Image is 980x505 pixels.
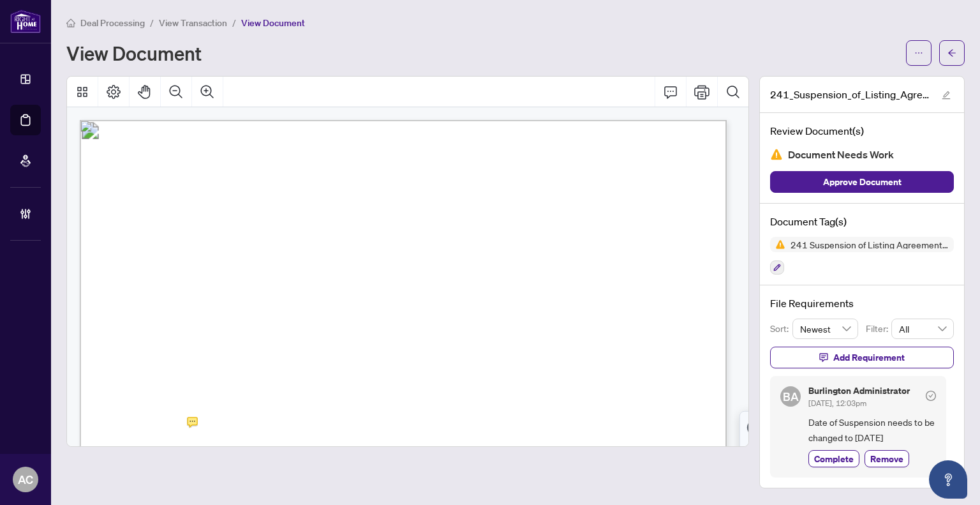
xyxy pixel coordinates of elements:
[770,214,954,229] h4: Document Tag(s)
[770,322,792,336] p: Sort:
[823,172,902,192] span: Approve Document
[785,240,954,249] span: 241 Suspension of Listing Agreement - Authority to Offer for Sale
[808,386,910,395] h5: Burlington Administrator
[66,19,75,27] span: home
[770,148,783,161] img: Document Status
[150,15,154,30] li: /
[929,460,967,499] button: Open asap
[770,296,954,311] h4: File Requirements
[770,171,954,193] button: Approve Document
[899,319,946,338] span: All
[232,15,236,30] li: /
[770,123,954,139] h4: Review Document(s)
[808,415,936,445] span: Date of Suspension needs to be changed to [DATE]
[770,87,930,102] span: 241_Suspension_of_Listing_Agreement.pdf
[159,17,227,29] span: View Transaction
[800,319,851,338] span: Newest
[833,347,905,368] span: Add Requirement
[783,388,799,405] span: BA
[18,471,33,488] span: AC
[942,91,951,100] span: edit
[770,237,785,252] img: Status Icon
[866,322,891,336] p: Filter:
[808,450,859,467] button: Complete
[947,49,956,57] span: arrow-left
[770,347,954,368] button: Add Requirement
[10,10,41,33] img: logo
[814,452,854,465] span: Complete
[80,17,145,29] span: Deal Processing
[865,450,909,467] button: Remove
[241,17,305,29] span: View Document
[66,43,202,63] h1: View Document
[788,146,894,163] span: Document Needs Work
[914,49,923,57] span: ellipsis
[808,398,866,408] span: [DATE], 12:03pm
[926,391,936,401] span: check-circle
[870,452,903,465] span: Remove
